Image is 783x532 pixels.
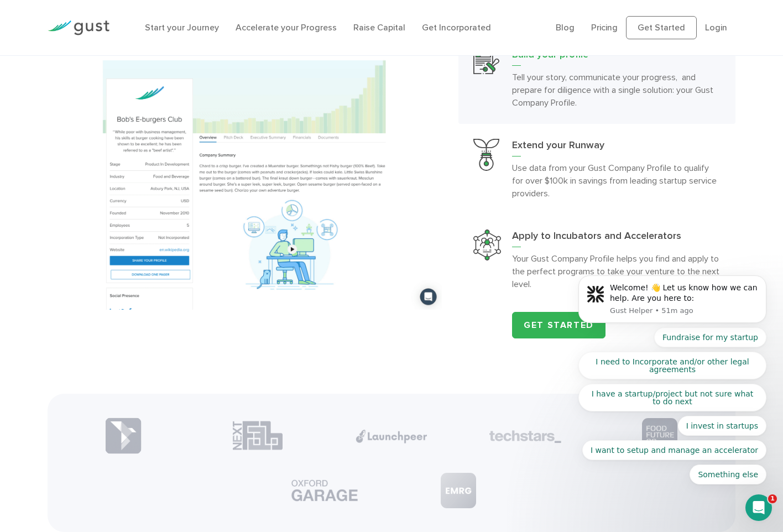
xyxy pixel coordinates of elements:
[458,33,735,124] a: Build Your ProfileBuild your profileTell your story, communicate your progress, and prepare for d...
[512,71,721,109] p: Tell your story, communicate your progress, and prepare for diligence with a single solution: you...
[422,22,491,33] a: Get Incorporated
[512,139,721,157] h3: Extend your Runway
[626,16,697,39] a: Get Started
[489,430,561,444] img: Partner
[48,7,442,310] img: Build your profile
[473,139,499,171] img: Extend Your Runway
[705,22,727,33] a: Login
[145,22,219,33] a: Start your Journey
[512,312,605,338] a: Get Started
[562,102,783,502] iframe: Intercom notifications message
[556,22,575,33] a: Blog
[473,230,501,260] img: Apply To Incubators And Accelerators
[458,215,735,305] a: Apply To Incubators And AcceleratorsApply to Incubators and AcceleratorsYour Gust Company Profile...
[48,20,109,35] img: Gust Logo
[473,48,499,74] img: Build Your Profile
[745,494,772,521] iframe: Intercom live chat
[441,473,476,508] img: Partner
[458,124,735,215] a: Extend Your RunwayExtend your RunwayUse data from your Gust Company Profile to qualify for over $...
[353,22,405,33] a: Raise Capital
[768,494,777,503] span: 1
[236,22,337,33] a: Accelerate your Progress
[512,48,721,66] h3: Build your profile
[591,22,618,33] a: Pricing
[233,420,283,451] img: Partner
[289,477,361,504] img: Partner
[356,429,427,443] img: Partner
[512,230,721,247] h3: Apply to Incubators and Accelerators
[105,418,142,454] img: Partner
[512,161,721,200] p: Use data from your Gust Company Profile to qualify for over $100k in savings from leading startup...
[512,252,721,290] p: Your Gust Company Profile helps you find and apply to the perfect programs to take your venture t...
